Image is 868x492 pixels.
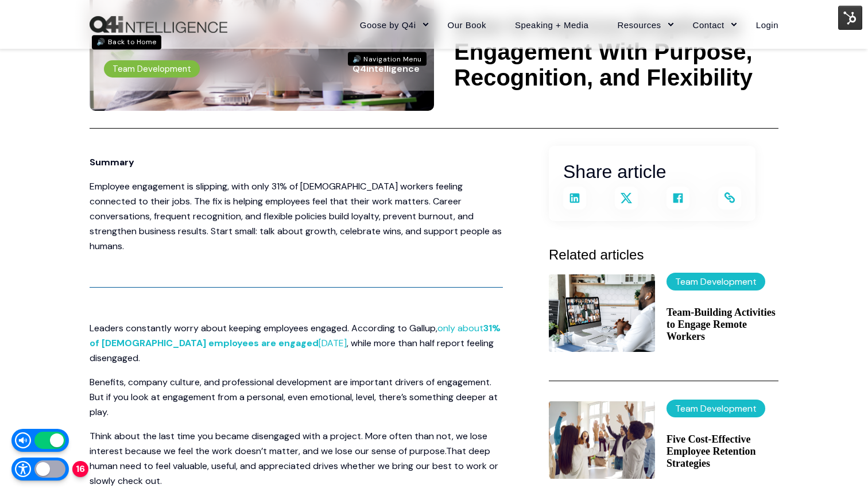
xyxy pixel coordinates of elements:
[90,376,498,418] span: Benefits, company culture, and professional development are important drivers of engagement. But ...
[90,16,227,33] img: Q4intelligence, LLC logo
[90,337,494,364] span: , while more than half report feeling disengaged.
[90,16,227,33] a: Back to Home
[90,445,498,487] span: That deep human need to feel valuable, useful, and appreciated drives whether we bring our best t...
[90,156,134,168] span: Summary
[838,6,862,30] img: HubSpot Tools Menu Toggle
[454,13,778,91] h1: How to Improve Employee Engagement With Purpose, Recognition, and Flexibility
[90,322,437,334] span: Leaders constantly worry about keeping employees engaged. According to Gallup,
[319,337,347,349] a: [DATE]
[666,307,778,343] a: Team-Building Activities to Engage Remote Workers
[352,63,420,75] span: Q4intelligence
[90,195,502,252] span: is helping employees feel that their work matters. Career conversations, frequent recognition, an...
[563,157,741,187] h2: Share article
[437,322,483,334] a: only about
[666,273,765,290] label: Team Development
[90,430,487,457] span: Think about the last time you became disengaged with a project. More often than not, we lose inte...
[666,433,778,470] a: Five Cost-Effective Employee Retention Strategies
[549,274,655,352] img: Without a water cooler to stand near, your remote team may find it difficult to create a virtual ...
[92,35,161,49] div: 🔊
[108,37,157,47] span: Back to Home
[549,401,655,479] img: A group of people celebrating with their hands in the air
[104,60,200,78] label: Team Development
[348,52,427,66] div: 🔊
[363,54,422,63] span: Navigation Menu
[549,244,778,266] h3: Related articles
[90,180,463,207] span: Employee engagement is slipping, with only 31% of [DEMOGRAPHIC_DATA] workers feeling connected to...
[90,322,501,349] a: 31% of [DEMOGRAPHIC_DATA] employees are engaged
[666,400,765,417] label: Team Development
